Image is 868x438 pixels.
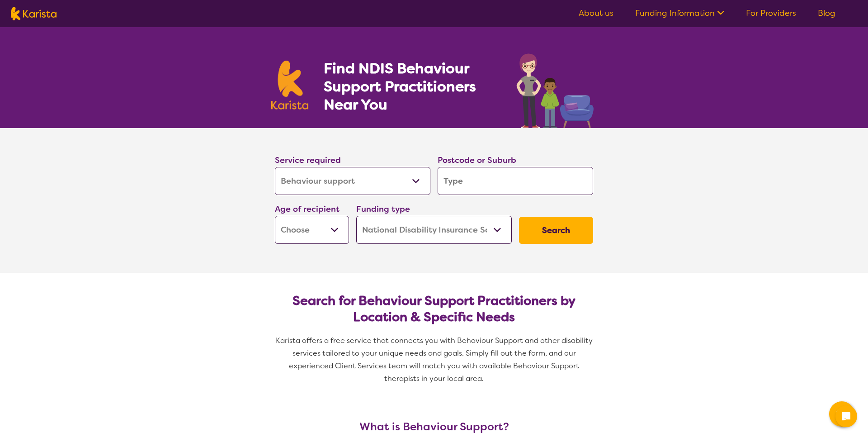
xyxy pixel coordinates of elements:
a: For Providers [746,8,796,19]
a: Funding Information [635,8,724,19]
p: Karista offers a free service that connects you with Behaviour Support and other disability servi... [271,334,597,385]
img: Karista logo [11,7,57,20]
input: Type [438,167,593,195]
label: Age of recipient [275,204,340,214]
button: Search [519,217,593,244]
label: Service required [275,155,341,166]
label: Funding type [356,204,410,214]
img: behaviour-support [514,49,597,128]
img: Karista logo [271,61,308,109]
a: Blog [818,8,835,19]
h2: Search for Behaviour Support Practitioners by Location & Specific Needs [282,293,586,325]
label: Postcode or Suburb [438,155,516,166]
h3: What is Behaviour Support? [271,420,597,433]
button: Channel Menu [829,401,854,427]
h1: Find NDIS Behaviour Support Practitioners Near You [324,59,499,114]
a: About us [579,8,613,19]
